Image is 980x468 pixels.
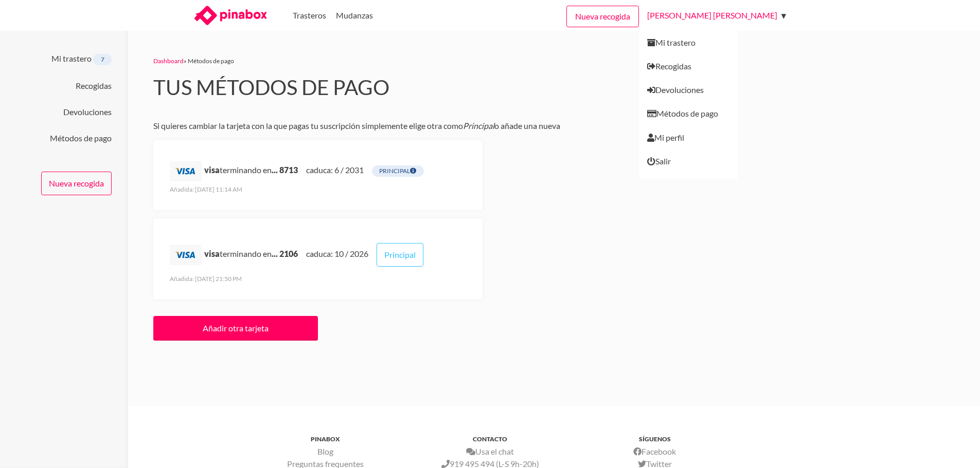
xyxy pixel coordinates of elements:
[243,435,408,443] h3: PINABOX
[410,168,416,174] span: Este es el método de pago que utilizaremos para los cobros. Si quieres pagar con otra tarjeta aña...
[372,165,424,177] span: Principal
[795,336,980,468] iframe: Chat Widget
[408,435,573,443] h3: CONTACTO
[633,446,676,456] a: Facebook
[170,235,306,275] div: terminando en
[170,157,306,185] div: terminando en
[51,53,92,63] a: Mi trastero
[795,336,980,468] div: Widget de chat
[317,446,333,456] a: Blog
[153,119,721,133] p: Si quieres cambiar la tarjeta con la que pagas tu suscripción simplemente elige otra como o añade...
[272,165,298,175] b: ... 8713
[566,6,639,27] a: Nueva recogida
[63,107,112,117] a: Devoluciones
[573,435,737,443] h3: SÍGUENOS
[272,249,298,258] b: ... 2106
[204,249,220,258] b: visa
[170,185,466,194] div: Añadida: [DATE] 11:14 AM
[153,57,184,65] a: Dashboard
[93,54,112,65] span: 7
[41,172,112,195] a: Nueva recogida
[463,121,494,130] i: Principal
[170,275,466,283] div: Añadida: [DATE] 21:50 PM
[153,316,318,341] a: Añadir otra tarjeta
[306,157,372,185] div: caduca: 6 / 2031
[153,74,721,101] h2: Tus métodos de pago
[50,133,112,143] a: Métodos de pago
[466,446,514,456] a: Usa el chat
[306,235,377,275] div: caduca: 10 / 2026
[76,81,112,90] a: Recogidas
[153,55,721,66] div: » Métodos de pago
[204,165,220,175] b: visa
[377,243,423,267] a: Principal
